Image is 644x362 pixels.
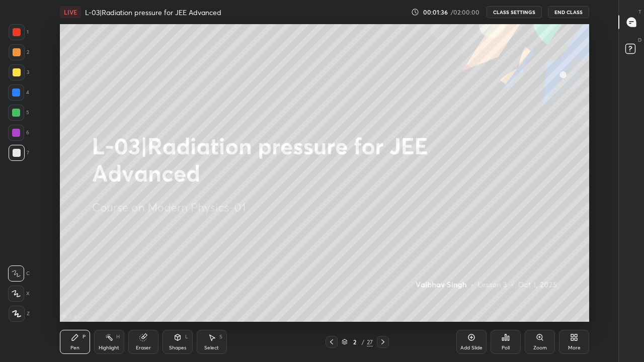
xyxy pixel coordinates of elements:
[8,125,29,141] div: 6
[99,345,119,350] div: Highlight
[9,145,29,161] div: 7
[362,339,365,345] div: /
[487,6,542,18] button: CLASS SETTINGS
[8,286,30,302] div: X
[60,6,81,18] div: LIVE
[83,334,86,339] div: P
[367,337,373,346] div: 27
[9,306,30,322] div: Z
[568,345,581,350] div: More
[136,345,151,350] div: Eraser
[9,24,29,40] div: 1
[8,265,30,282] div: C
[219,334,222,339] div: S
[8,105,29,121] div: 5
[70,345,79,350] div: Pen
[533,345,547,350] div: Zoom
[9,64,29,80] div: 3
[638,36,641,44] p: D
[460,345,482,350] div: Add Slide
[350,339,360,345] div: 2
[9,44,29,60] div: 2
[204,345,219,350] div: Select
[638,8,641,16] p: T
[502,345,510,350] div: Poll
[185,334,188,339] div: L
[8,84,29,101] div: 4
[116,334,120,339] div: H
[548,6,589,18] button: End Class
[85,8,221,17] h4: L-03|Radiation pressure for JEE Advanced
[169,345,186,350] div: Shapes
